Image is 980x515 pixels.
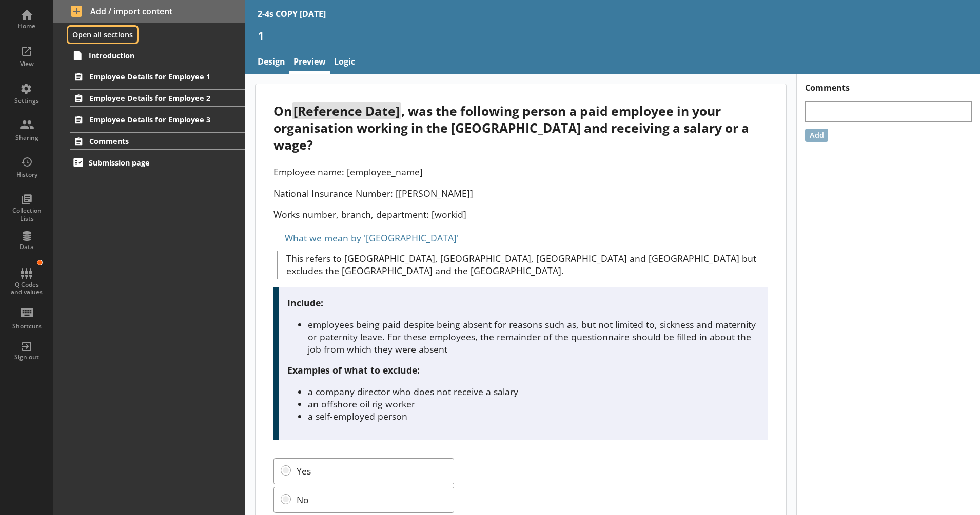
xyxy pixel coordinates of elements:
a: Comments [70,132,245,150]
a: Logic [330,52,359,74]
a: Design [253,52,289,74]
span: Add / import content [71,6,228,17]
div: On , was the following person a paid employee in your organisation working in the [GEOGRAPHIC_DAT... [273,102,768,153]
a: Employee Details for Employee 3 [70,111,245,128]
h1: Comments [797,74,980,93]
button: Open all sections [68,27,137,43]
li: Employee Details for Employee 3 [53,111,245,128]
a: Employee Details for Employee 1 [70,68,245,85]
li: Comments [53,132,245,150]
a: Submission page [70,154,245,171]
span: Employee Details for Employee 3 [89,115,214,125]
div: 2-4s COPY [DATE] [258,8,326,19]
div: Sharing [9,134,45,142]
li: Employee Details for Employee 2 [53,89,245,107]
span: Employee Details for Employee 1 [89,72,214,81]
div: Data [9,243,45,251]
div: View [9,60,45,68]
li: a company director who does not receive a salary [308,385,758,398]
p: Employee name: [employee_name] [273,166,768,178]
div: What we mean by '[GEOGRAPHIC_DATA]' [273,230,768,246]
div: Settings [9,97,45,105]
p: Works number, branch, department: [workid] [273,208,768,220]
span: [Reference Date] [292,102,401,119]
span: Introduction [89,51,214,60]
p: This refers to [GEOGRAPHIC_DATA], [GEOGRAPHIC_DATA], [GEOGRAPHIC_DATA] and [GEOGRAPHIC_DATA] but ... [286,252,768,277]
div: Home [9,22,45,30]
strong: Examples of what to exclude: [287,364,420,376]
a: Preview [289,52,330,74]
h1: 1 [258,28,968,44]
div: Shortcuts [9,322,45,331]
li: employees being paid despite being absent for reasons such as, but not limited to, sickness and m... [308,318,758,355]
li: a self-employed person [308,410,758,422]
span: Comments [89,136,214,146]
p: National Insurance Number: [[PERSON_NAME]] [273,187,768,199]
div: Sign out [9,353,45,361]
div: Collection Lists [9,207,45,222]
span: Submission page [89,158,214,168]
span: Employee Details for Employee 2 [89,93,214,103]
li: an offshore oil rig worker [308,398,758,410]
a: Employee Details for Employee 2 [70,89,245,107]
strong: Include: [287,297,323,309]
div: Q Codes and values [9,281,45,296]
div: History [9,171,45,179]
a: Introduction [70,47,245,64]
li: Employee Details for Employee 1 [53,68,245,85]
